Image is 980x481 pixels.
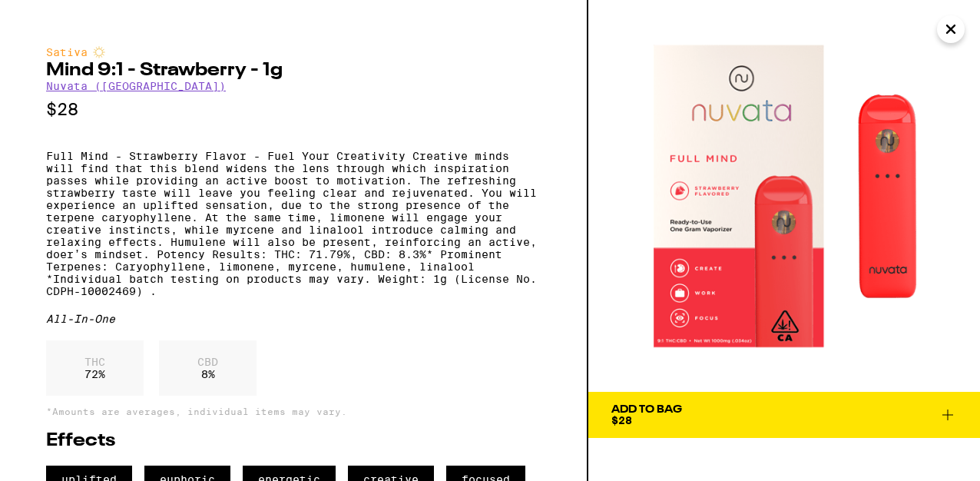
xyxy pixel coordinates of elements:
div: 72 % [46,340,144,396]
button: Add To Bag$28 [588,392,980,438]
div: Add To Bag [611,404,682,415]
p: CBD [197,356,218,368]
a: Nuvata ([GEOGRAPHIC_DATA]) [46,80,226,92]
p: *Amounts are averages, individual items may vary. [46,406,541,416]
h2: Mind 9:1 - Strawberry - 1g [46,61,541,80]
p: THC [84,356,105,368]
div: All-In-One [46,313,541,325]
div: 8 % [159,340,257,396]
h2: Effects [46,432,541,450]
p: $28 [46,100,541,119]
span: Hi. Need any help? [9,11,111,23]
span: $28 [611,414,632,426]
img: sativaColor.svg [93,46,105,58]
button: Close [937,15,965,43]
p: Full Mind - Strawberry Flavor - Fuel Your Creativity Creative minds will find that this blend wid... [46,150,541,297]
div: Sativa [46,46,541,58]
